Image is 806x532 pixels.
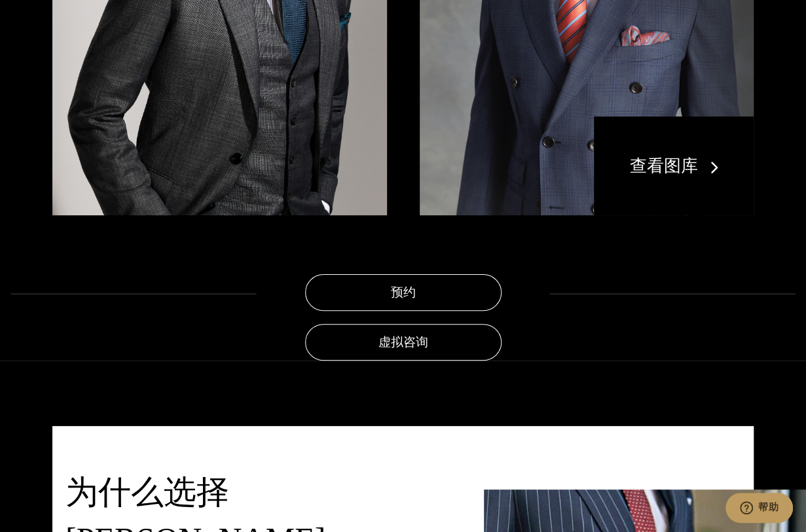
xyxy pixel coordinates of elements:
iframe: 打开一个小组件，您在其中可以与我们的专员进行在线交谈 [725,493,793,525]
a: 预约 [305,274,502,311]
a: 查看图库 [630,156,724,175]
font: 预约 [391,283,416,302]
a: 虚拟咨询 [305,324,502,361]
font: 虚拟咨询 [378,332,428,351]
font: 查看图库 [630,156,698,175]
